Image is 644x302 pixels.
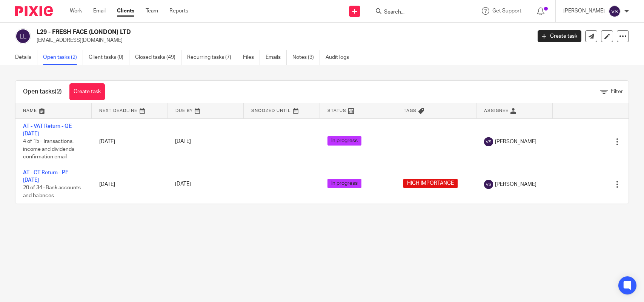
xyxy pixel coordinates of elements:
span: Tags [404,109,417,113]
a: Clients [117,7,134,15]
a: Open tasks (2) [43,50,83,65]
img: svg%3E [484,180,493,189]
a: Team [146,7,158,15]
span: Snoozed Until [251,109,291,113]
input: Search [383,9,451,16]
a: Details [15,50,37,65]
span: 4 of 15 · Transactions, income and dividends confirmation email [23,139,74,159]
img: svg%3E [609,5,621,17]
td: [DATE] [92,118,168,165]
a: AT - VAT Return - QE [DATE] [23,124,72,136]
a: Notes (3) [292,50,320,65]
a: Create task [69,83,105,100]
span: In progress [327,136,361,146]
span: Get Support [492,8,521,14]
span: HIGH IMPORTANCE [403,179,458,188]
a: Files [243,50,260,65]
span: [PERSON_NAME] [495,181,536,188]
span: (2) [55,89,62,95]
span: [PERSON_NAME] [495,138,536,146]
a: Closed tasks (49) [135,50,181,65]
span: In progress [327,179,361,188]
span: 20 of 34 · Bank accounts and balances [23,185,81,199]
a: Recurring tasks (7) [187,50,237,65]
p: [PERSON_NAME] [563,7,605,15]
span: [DATE] [175,139,191,144]
a: Audit logs [326,50,355,65]
h1: Open tasks [23,88,62,96]
span: Status [327,109,346,113]
a: AT - CT Return - PE [DATE] [23,170,68,183]
a: Work [70,7,82,15]
a: Reports [169,7,188,15]
a: Emails [266,50,287,65]
span: [DATE] [175,182,191,187]
a: Client tasks (0) [89,50,129,65]
td: [DATE] [92,165,168,203]
span: Filter [611,89,623,94]
img: svg%3E [484,137,493,146]
div: --- [403,138,469,146]
h2: L29 - FRESH FACE (LONDON) LTD [37,28,428,36]
img: Pixie [15,6,53,16]
a: Create task [538,30,581,42]
p: [EMAIL_ADDRESS][DOMAIN_NAME] [37,37,526,44]
img: svg%3E [15,28,31,44]
a: Email [93,7,106,15]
